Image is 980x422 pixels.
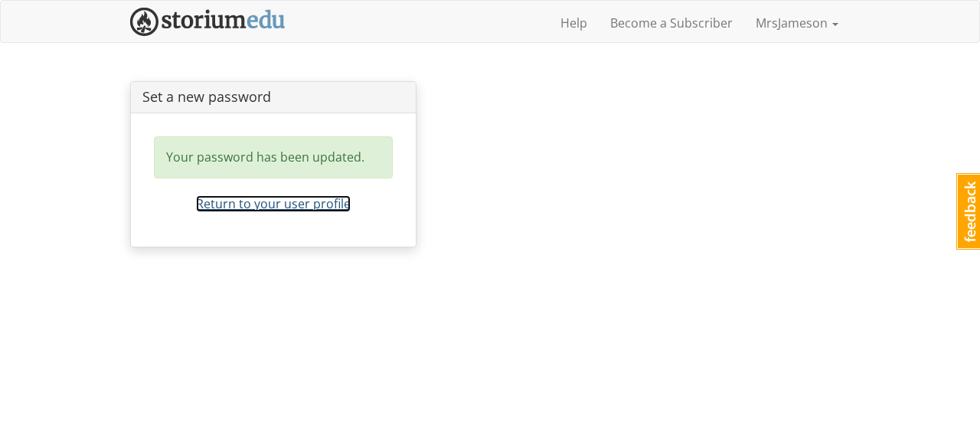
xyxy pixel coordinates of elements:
div: Your password has been updated. [154,136,393,178]
a: Become a Subscriber [599,4,744,42]
h1: Set a new password [142,90,404,105]
img: StoriumEDU [130,8,286,36]
a: Return to your user profile [196,195,351,212]
a: MrsJameson [744,4,850,42]
a: Help [549,4,599,42]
